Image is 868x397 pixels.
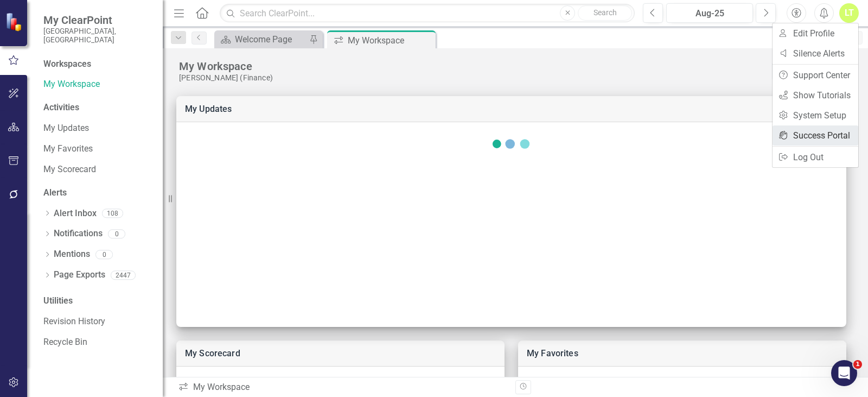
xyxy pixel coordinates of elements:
[527,348,578,358] a: My Favorites
[578,5,632,21] button: Search
[773,43,858,64] a: Silence Alerts
[185,104,232,114] a: My Updates
[217,33,307,46] a: Welcome Page
[43,102,152,114] div: Activities
[43,14,152,27] span: My ClearPoint
[95,250,113,259] div: 0
[593,8,617,17] span: Search
[43,163,152,176] a: My Scorecard
[179,73,772,83] div: [PERSON_NAME] (Finance)
[666,3,753,23] button: Aug-25
[348,34,433,47] div: My Workspace
[853,360,862,369] span: 1
[108,229,125,238] div: 0
[102,209,123,218] div: 108
[111,270,136,280] div: 2447
[773,125,858,146] a: Success Portal
[773,65,858,85] a: Support Center
[43,316,152,328] a: Revision History
[54,228,103,240] a: Notifications
[179,59,772,73] div: My Workspace
[839,3,859,23] button: LT
[773,147,858,167] a: Log Out
[773,105,858,125] a: System Setup
[43,187,152,199] div: Alerts
[831,360,857,386] iframe: Intercom live chat
[5,12,24,31] img: ClearPoint Strategy
[43,27,152,45] small: [GEOGRAPHIC_DATA], [GEOGRAPHIC_DATA]
[220,4,635,23] input: Search ClearPoint...
[235,33,307,46] div: Welcome Page
[54,269,105,281] a: Page Exports
[43,143,152,155] a: My Favorites
[43,58,91,71] div: Workspaces
[43,78,152,91] a: My Workspace
[43,295,152,307] div: Utilities
[670,7,749,20] div: Aug-25
[54,207,97,220] a: Alert Inbox
[54,248,90,261] a: Mentions
[773,23,858,43] a: Edit Profile
[43,122,152,135] a: My Updates
[178,381,507,394] div: My Workspace
[773,85,858,105] a: Show Tutorials
[185,348,240,358] a: My Scorecard
[43,336,152,349] a: Recycle Bin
